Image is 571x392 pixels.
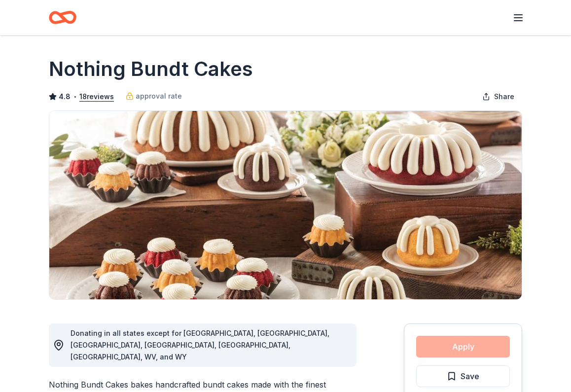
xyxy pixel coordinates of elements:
[474,87,522,107] button: Share
[73,93,77,101] span: •
[49,6,76,29] a: Home
[71,329,329,361] span: Donating in all states except for [GEOGRAPHIC_DATA], [GEOGRAPHIC_DATA], [GEOGRAPHIC_DATA], [GEOGR...
[136,90,182,102] span: approval rate
[461,370,479,383] span: Save
[416,365,510,387] button: Save
[59,91,71,103] span: 4.8
[49,55,253,83] h1: Nothing Bundt Cakes
[49,111,522,299] img: Image for Nothing Bundt Cakes
[126,90,182,102] a: approval rate
[79,91,114,103] button: 18reviews
[494,91,514,103] span: Share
